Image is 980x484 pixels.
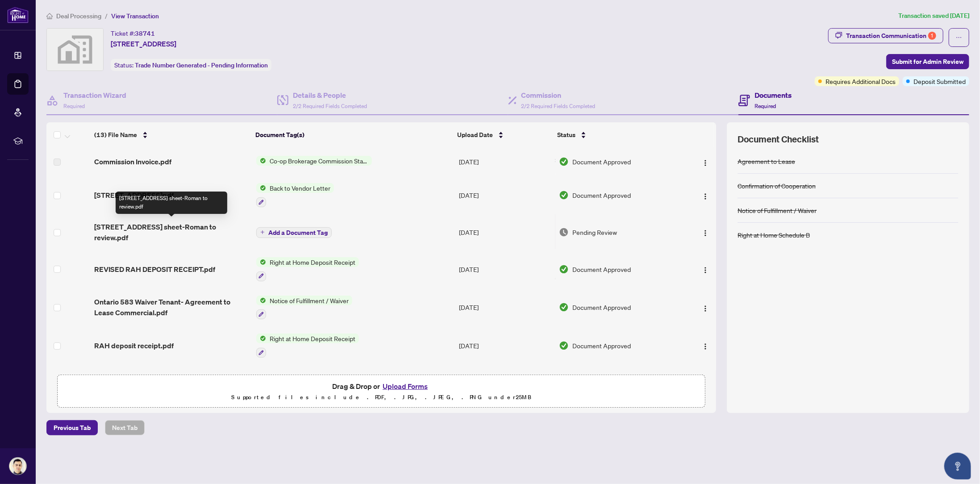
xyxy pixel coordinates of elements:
[828,28,943,43] button: Transaction Communication1
[846,29,936,43] div: Transaction Communication
[260,230,265,234] span: plus
[702,343,709,350] img: Logo
[94,156,171,167] span: Commission Invoice.pdf
[256,226,332,238] button: Add a Document Tag
[738,156,795,166] div: Agreement to Lease
[111,59,271,71] div: Status:
[56,12,101,20] span: Deal Processing
[380,380,430,392] button: Upload Forms
[755,103,776,109] span: Required
[455,288,555,327] td: [DATE]
[116,192,227,214] div: [STREET_ADDRESS] sheet-Roman to review.pdf
[521,103,596,109] span: 2/2 Required Fields Completed
[559,190,569,200] img: Document Status
[47,29,103,71] img: svg%3e
[266,183,334,193] span: Back to Vendor Letter
[9,458,26,475] img: Profile Icon
[698,154,713,169] button: Logo
[702,305,709,312] img: Logo
[698,262,713,276] button: Logo
[457,130,493,140] span: Upload Date
[559,302,569,312] img: Document Status
[898,11,969,21] article: Transaction saved [DATE]
[521,90,596,100] h4: Commission
[738,230,810,240] div: Right at Home Schedule B
[54,421,91,435] span: Previous Tab
[256,156,372,166] button: Status IconCo-op Brokerage Commission Statement
[256,156,266,166] img: Status Icon
[702,159,709,167] img: Logo
[572,157,631,167] span: Document Approved
[256,296,266,305] img: Status Icon
[111,12,159,20] span: View Transaction
[94,264,215,275] span: REVISED RAH DEPOSIT RECEIPT.pdf
[252,122,454,147] th: Document Tag(s)
[135,61,268,69] span: Trade Number Generated - Pending Information
[455,250,555,288] td: [DATE]
[554,122,679,147] th: Status
[559,341,569,350] img: Document Status
[738,205,817,215] div: Notice of Fulfillment / Waiver
[559,157,569,167] img: Document Status
[266,257,359,267] span: Right at Home Deposit Receipt
[256,227,332,238] button: Add a Document Tag
[956,34,962,41] span: ellipsis
[698,338,713,353] button: Logo
[698,188,713,202] button: Logo
[826,76,896,86] span: Requires Additional Docs
[293,90,367,100] h4: Details & People
[455,365,555,403] td: [DATE]
[557,130,575,140] span: Status
[63,392,700,403] p: Supported files include .PDF, .JPG, .JPEG, .PNG under 25 MB
[7,7,29,23] img: logo
[572,341,631,350] span: Document Approved
[256,183,266,193] img: Status Icon
[698,225,713,239] button: Logo
[94,340,174,351] span: RAH deposit receipt.pdf
[892,54,963,69] span: Submit for Admin Review
[256,257,359,281] button: Status IconRight at Home Deposit Receipt
[94,190,174,200] span: [STREET_ADDRESS]pdf
[256,334,266,343] img: Status Icon
[91,122,252,147] th: (13) File Name
[94,130,137,140] span: (13) File Name
[572,302,631,312] span: Document Approved
[913,76,966,86] span: Deposit Submitted
[58,375,705,408] span: Drag & Drop orUpload FormsSupported files include .PDF, .JPG, .JPEG, .PNG under25MB
[738,133,819,146] span: Document Checklist
[455,214,555,250] td: [DATE]
[702,193,709,200] img: Logo
[293,103,367,109] span: 2/2 Required Fields Completed
[572,264,631,274] span: Document Approved
[572,227,617,237] span: Pending Review
[702,267,709,274] img: Logo
[94,296,249,318] span: Ontario 583 Waiver Tenant- Agreement to Lease Commercial.pdf
[256,183,334,207] button: Status IconBack to Vendor Letter
[455,326,555,365] td: [DATE]
[266,334,359,343] span: Right at Home Deposit Receipt
[454,122,554,147] th: Upload Date
[46,420,98,435] button: Previous Tab
[455,147,555,176] td: [DATE]
[105,420,145,435] button: Next Tab
[111,38,176,49] span: [STREET_ADDRESS]
[698,300,713,314] button: Logo
[266,156,372,166] span: Co-op Brokerage Commission Statement
[135,29,155,38] span: 38741
[928,32,936,40] div: 1
[256,296,352,320] button: Status IconNotice of Fulfillment / Waiver
[702,229,709,237] img: Logo
[455,176,555,214] td: [DATE]
[105,11,108,21] li: /
[559,227,569,237] img: Document Status
[944,453,971,480] button: Open asap
[46,13,53,19] span: home
[63,90,126,100] h4: Transaction Wizard
[256,334,359,358] button: Status IconRight at Home Deposit Receipt
[559,264,569,274] img: Document Status
[256,257,266,267] img: Status Icon
[268,229,328,236] span: Add a Document Tag
[266,296,352,305] span: Notice of Fulfillment / Waiver
[63,103,85,109] span: Required
[572,190,631,200] span: Document Approved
